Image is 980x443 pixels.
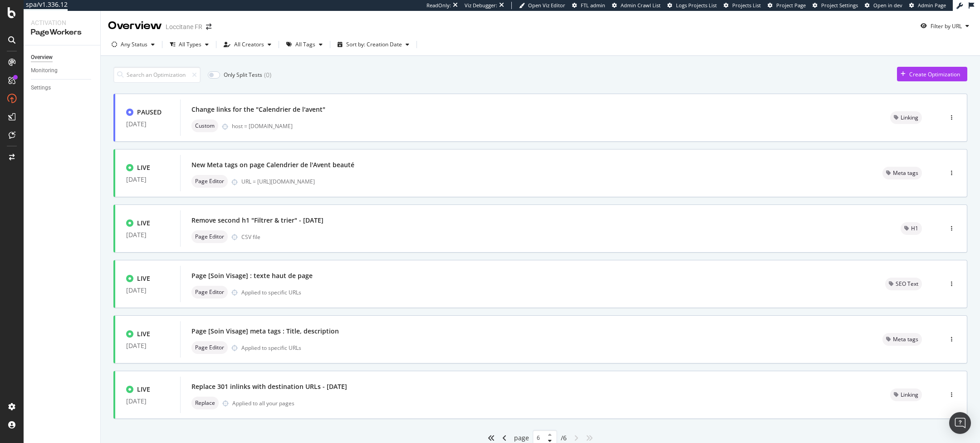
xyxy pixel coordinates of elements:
[776,2,806,9] span: Project Page
[126,287,169,294] div: [DATE]
[295,42,315,47] div: All Tags
[137,219,150,228] div: LIVE
[581,2,605,9] span: FTL admin
[882,333,922,346] div: neutral label
[195,289,224,295] span: Page Editor
[126,176,169,183] div: [DATE]
[195,234,224,239] span: Page Editor
[191,382,347,391] div: Replace 301 inlinks with destination URLs - [DATE]
[283,37,326,52] button: All Tags
[195,179,224,184] span: Page Editor
[191,271,313,280] div: Page [Soin Visage] : texte haut de page
[191,230,228,243] div: neutral label
[121,42,147,47] div: Any Status
[232,399,294,407] div: Applied to all your pages
[528,2,565,9] span: Open Viz Editor
[519,2,565,9] a: Open Viz Editor
[31,18,93,27] div: Activation
[909,70,960,78] div: Create Optimization
[232,122,868,130] div: host = [DOMAIN_NAME]
[191,119,218,132] div: neutral label
[667,2,717,9] a: Logs Projects List
[949,412,971,434] div: Open Intercom Messenger
[31,27,93,38] div: PageWorkers
[676,2,717,9] span: Logs Projects List
[191,175,228,188] div: neutral label
[31,83,94,93] a: Settings
[241,178,861,185] div: URL = [URL][DOMAIN_NAME]
[195,400,215,406] span: Replace
[113,67,201,83] input: Search an Optimization
[885,278,922,290] div: neutral label
[612,2,661,9] a: Admin Crawl List
[813,2,858,9] a: Project Settings
[911,226,918,231] span: H1
[195,123,215,129] span: Custom
[901,392,918,398] span: Linking
[108,18,162,34] div: Overview
[220,37,275,52] button: All Creators
[206,24,211,30] div: arrow-right-arrow-left
[931,22,962,30] div: Filter by URL
[334,37,413,52] button: Sort by: Creation Date
[166,37,212,52] button: All Types
[890,111,922,124] div: neutral label
[126,342,169,349] div: [DATE]
[137,274,150,283] div: LIVE
[126,120,169,128] div: [DATE]
[191,286,228,299] div: neutral label
[191,216,323,225] div: Remove second h1 "Filtrer & trier" - [DATE]
[724,2,761,9] a: Projects List
[897,67,967,81] button: Create Optimization
[873,2,902,9] span: Open in dev
[346,42,402,47] div: Sort by: Creation Date
[179,42,201,47] div: All Types
[108,37,158,52] button: Any Status
[896,281,918,287] span: SEO Text
[126,398,169,405] div: [DATE]
[901,222,922,235] div: neutral label
[191,105,325,114] div: Change links for the "Calendrier de l'avent"
[882,167,922,179] div: neutral label
[137,385,150,394] div: LIVE
[137,108,162,117] div: PAUSED
[31,53,53,62] div: Overview
[893,337,918,342] span: Meta tags
[865,2,902,9] a: Open in dev
[166,22,202,31] div: Loccitane FR
[137,163,150,172] div: LIVE
[890,388,922,401] div: neutral label
[241,289,301,296] div: Applied to specific URLs
[264,70,271,80] div: ( 0 )
[893,170,918,176] span: Meta tags
[241,233,260,241] div: CSV file
[572,2,605,9] a: FTL admin
[768,2,806,9] a: Project Page
[191,397,219,409] div: neutral label
[426,2,451,9] div: ReadOnly:
[917,19,973,33] button: Filter by URL
[821,2,858,9] span: Project Settings
[241,344,301,352] div: Applied to specific URLs
[195,345,224,350] span: Page Editor
[732,2,761,9] span: Projects List
[31,53,94,62] a: Overview
[918,2,946,9] span: Admin Page
[191,341,228,354] div: neutral label
[126,231,169,239] div: [DATE]
[465,2,497,9] div: Viz Debugger:
[224,71,262,79] div: Only Split Tests
[621,2,661,9] span: Admin Crawl List
[909,2,946,9] a: Admin Page
[31,66,94,75] a: Monitoring
[137,329,150,338] div: LIVE
[901,115,918,120] span: Linking
[234,42,264,47] div: All Creators
[31,66,58,75] div: Monitoring
[191,160,354,169] div: New Meta tags on page Calendrier de l'Avent beauté
[31,83,51,93] div: Settings
[191,327,339,336] div: Page [Soin Visage] meta tags : Title, description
